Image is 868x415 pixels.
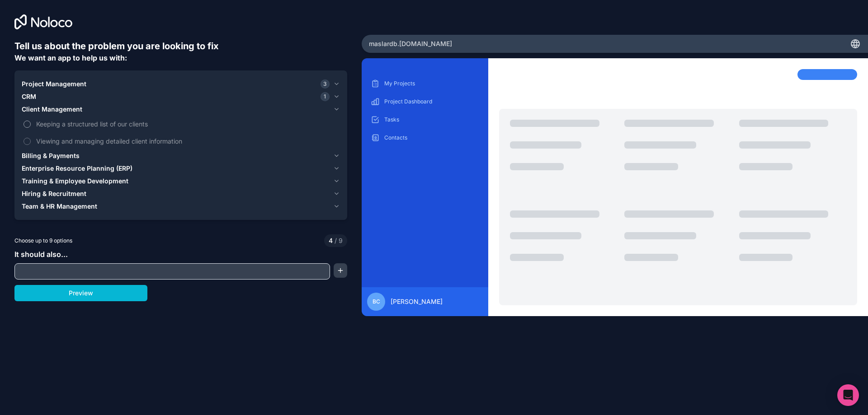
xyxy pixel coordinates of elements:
span: Training & Employee Development [22,177,128,186]
span: Billing & Payments [22,151,80,160]
span: We want an app to help us with: [14,53,127,62]
div: Open Intercom Messenger [837,384,859,406]
button: Hiring & Recruitment [22,187,340,200]
span: It should also... [14,250,68,259]
span: CRM [22,92,36,101]
div: scrollable content [369,76,481,280]
span: BC [373,298,380,305]
p: My Projects [384,80,479,87]
span: Project Management [22,79,86,89]
span: 4 [329,236,333,245]
span: Team & HR Management [22,202,97,211]
button: Project Management3 [22,78,340,90]
button: Enterprise Resource Planning (ERP) [22,162,340,175]
p: Tasks [384,116,479,123]
span: / [335,237,337,244]
button: CRM1 [22,90,340,103]
span: 3 [321,79,330,89]
p: Contacts [384,134,479,141]
button: Keeping a structured list of our clients [24,121,31,128]
button: Preview [14,285,147,301]
button: Team & HR Management [22,200,340,213]
span: 9 [333,236,343,245]
h6: Tell us about the problem you are looking to fix [14,40,347,52]
span: Hiring & Recruitment [22,189,86,198]
span: Viewing and managing detailed client information [36,136,338,146]
span: Enterprise Resource Planning (ERP) [22,164,132,173]
button: Viewing and managing detailed client information [24,138,31,145]
button: Training & Employee Development [22,175,340,187]
span: maslardb .[DOMAIN_NAME] [369,39,452,48]
button: Billing & Payments [22,149,340,162]
span: Choose up to 9 options [14,237,72,245]
span: 1 [321,92,330,101]
span: Client Management [22,105,82,114]
span: Keeping a structured list of our clients [36,119,338,129]
span: [PERSON_NAME] [391,297,443,306]
div: Client Management [22,116,340,149]
button: Client Management [22,103,340,116]
p: Project Dashboard [384,98,479,105]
